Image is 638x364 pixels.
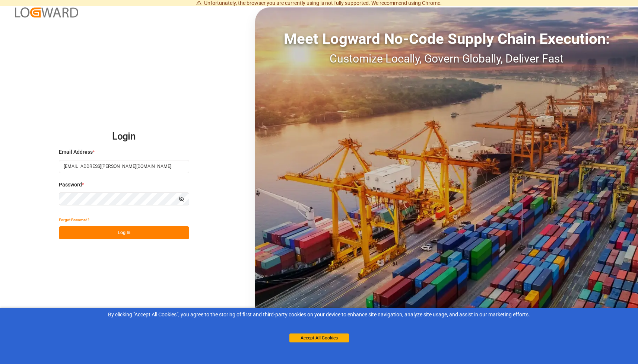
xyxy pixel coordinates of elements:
input: Enter your email [59,160,189,173]
div: By clicking "Accept All Cookies”, you agree to the storing of first and third-party cookies on yo... [5,311,633,319]
button: Log In [59,226,189,239]
button: Forgot Password? [59,213,89,226]
button: Accept All Cookies [289,333,349,342]
div: Meet Logward No-Code Supply Chain Execution: [255,28,638,50]
img: Logward_new_orange.png [15,7,78,17]
span: Email Address [59,148,93,156]
span: Password [59,181,82,189]
div: Customize Locally, Govern Globally, Deliver Fast [255,50,638,67]
h2: Login [59,125,189,149]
